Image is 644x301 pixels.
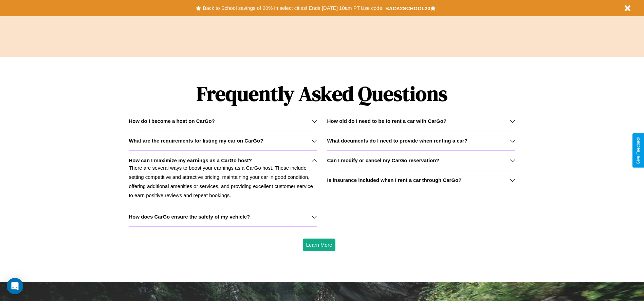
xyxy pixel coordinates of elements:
div: Give Feedback [636,137,641,164]
p: There are several ways to boost your earnings as a CarGo host. These include setting competitive ... [129,163,317,200]
h3: What documents do I need to provide when renting a car? [327,138,467,144]
div: Open Intercom Messenger [7,278,23,294]
h3: How can I maximize my earnings as a CarGo host? [129,157,252,163]
h3: How old do I need to be to rent a car with CarGo? [327,118,447,124]
h3: What are the requirements for listing my car on CarGo? [129,138,263,144]
h3: How does CarGo ensure the safety of my vehicle? [129,214,250,220]
h3: How do I become a host on CarGo? [129,118,215,124]
h3: Can I modify or cancel my CarGo reservation? [327,157,439,163]
button: Back to School savings of 20% in select cities! Ends [DATE] 10am PT.Use code: [201,3,385,13]
h1: Frequently Asked Questions [129,76,515,111]
b: BACK2SCHOOL20 [385,5,430,11]
button: Learn More [303,239,336,251]
h3: Is insurance included when I rent a car through CarGo? [327,177,462,183]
